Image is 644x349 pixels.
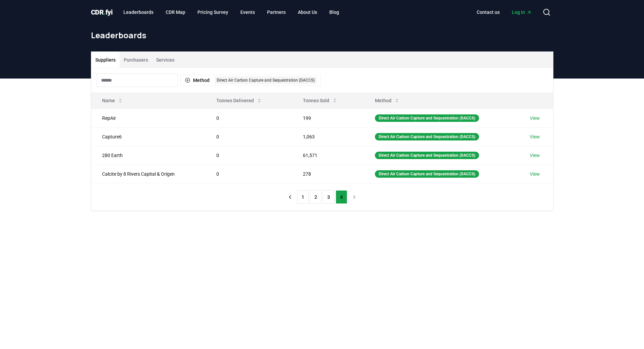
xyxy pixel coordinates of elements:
[160,6,191,18] a: CDR Map
[97,94,128,107] button: Name
[292,109,364,127] td: 199
[530,115,540,122] a: View
[181,75,321,86] button: MethodDirect Air Carbon Capture and Sequestration (DACCS)
[292,146,364,165] td: 61,571
[103,8,105,16] span: .
[91,146,206,165] td: 280 Earth
[118,6,159,18] a: Leaderboards
[506,6,537,18] a: Log in
[120,52,152,68] button: Purchasers
[375,152,479,159] div: Direct Air Carbon Capture and Sequestration (DACCS)
[152,52,178,68] button: Services
[375,114,479,122] div: Direct Air Carbon Capture and Sequestration (DACCS)
[206,109,292,127] td: 0
[206,146,292,165] td: 0
[375,170,479,178] div: Direct Air Carbon Capture and Sequestration (DACCS)
[471,6,537,18] nav: Main
[262,6,291,18] a: Partners
[471,6,505,18] a: Contact us
[530,133,540,140] a: View
[206,165,292,183] td: 0
[284,190,296,204] button: previous page
[91,165,206,183] td: Calcite by 8 Rivers Capital & Origen
[206,127,292,146] td: 0
[235,6,260,18] a: Events
[324,6,344,18] a: Blog
[369,94,405,107] button: Method
[323,190,334,204] button: 3
[91,52,120,68] button: Suppliers
[530,152,540,159] a: View
[297,190,309,204] button: 1
[118,6,344,18] nav: Main
[336,190,347,204] button: 4
[211,94,267,107] button: Tonnes Delivered
[192,6,234,18] a: Pricing Survey
[91,7,113,17] a: CDR.fyi
[91,30,553,41] h1: Leaderboards
[297,94,343,107] button: Tonnes Sold
[292,165,364,183] td: 278
[292,6,323,18] a: About Us
[310,190,321,204] button: 2
[292,127,364,146] td: 1,063
[375,133,479,140] div: Direct Air Carbon Capture and Sequestration (DACCS)
[91,127,206,146] td: Capture6
[91,8,113,16] span: CDR fyi
[91,109,206,127] td: RepAir
[512,9,532,16] span: Log in
[530,171,540,177] a: View
[215,77,316,84] div: Direct Air Carbon Capture and Sequestration (DACCS)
